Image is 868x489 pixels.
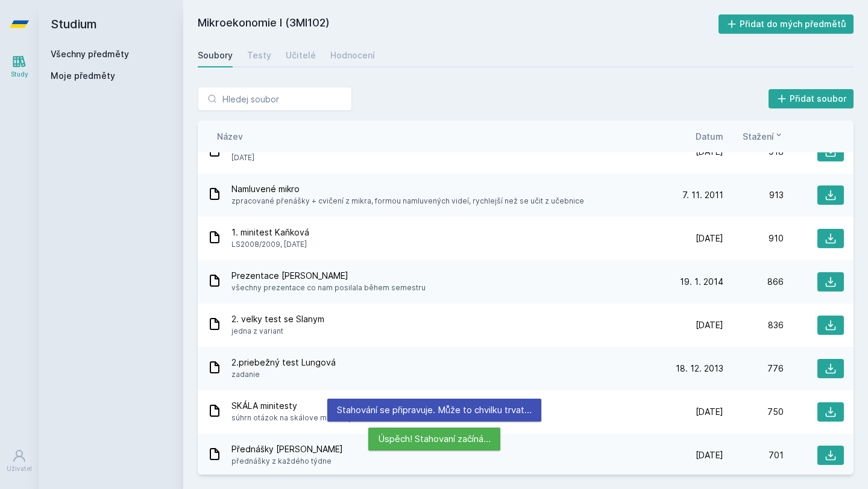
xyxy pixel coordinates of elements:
[231,238,309,251] span: LS2008/2009, [DATE]
[2,443,36,479] a: Uživatel
[231,357,336,369] span: 2.priebežný test Lungová
[330,49,375,61] div: Hodnocení
[51,70,115,82] span: Moje předměty
[247,43,271,67] a: Testy
[231,325,324,337] span: jedna z variant
[723,319,784,331] div: 836
[247,49,271,61] div: Testy
[743,130,784,143] button: Stažení
[231,282,426,294] span: všechny prezentace co nam posilala během semestru
[231,455,343,467] span: přednášky z každého týdne
[2,48,36,85] a: Study
[723,189,784,201] div: 913
[198,14,719,34] h2: Mikroekonomie I (3MI102)
[368,428,500,450] div: Úspěch! Stahovaní začíná…
[198,49,233,61] div: Soubory
[723,449,784,461] div: 701
[231,369,336,381] span: zadanie
[231,313,324,325] span: 2. velky test se Slanym
[231,400,353,412] span: SKÁLA minitesty
[676,363,723,375] span: 18. 12. 2013
[680,276,723,288] span: 19. 1. 2014
[231,195,584,207] span: zpracované přenášky + cvičení z mikra, formou namluvených videí, rychlejší než se učit z učebnice
[51,49,129,59] a: Všechny předměty
[7,464,32,473] div: Uživatel
[231,412,353,424] span: súhrn otázok na skálove minitesty
[696,449,723,461] span: [DATE]
[330,43,375,67] a: Hodnocení
[231,152,281,164] span: [DATE]
[682,189,723,201] span: 7. 11. 2011
[719,14,854,34] button: Přidat do mých předmětů
[11,70,28,79] div: Study
[286,49,316,61] div: Učitelé
[198,43,233,67] a: Soubory
[743,130,774,143] span: Stažení
[723,363,784,375] div: 776
[231,443,343,455] span: Přednášky [PERSON_NAME]
[231,183,584,195] span: Namluvené mikro
[723,406,784,418] div: 750
[231,226,309,238] span: 1. minitest Kaňková
[769,89,854,108] button: Přidat soubor
[327,399,541,422] div: Stahování se připravuje. Může to chvilku trvat…
[198,87,352,111] input: Hledej soubor
[696,232,723,244] span: [DATE]
[723,276,784,288] div: 866
[723,232,784,244] div: 910
[696,406,723,418] span: [DATE]
[231,270,426,282] span: Prezentace [PERSON_NAME]
[696,130,723,143] button: Datum
[286,43,316,67] a: Učitelé
[217,130,243,143] button: Název
[696,319,723,331] span: [DATE]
